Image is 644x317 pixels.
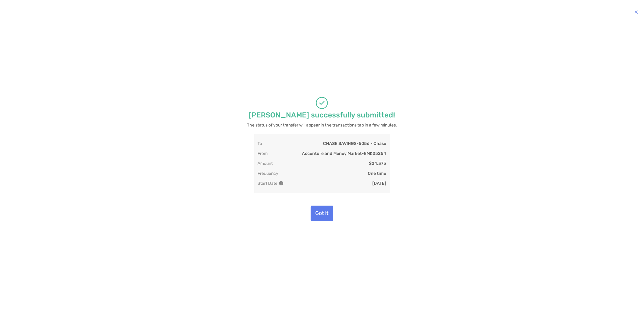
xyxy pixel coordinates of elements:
p: Start Date [258,181,283,186]
p: Accenture and Money Market - 8MK05254 [302,151,386,156]
p: One time [368,171,386,176]
p: CHASE SAVINGS - 5056 - Chase [323,141,386,146]
p: Amount [258,161,273,166]
p: To [258,141,262,146]
p: [DATE] [373,181,386,186]
p: [PERSON_NAME] successfully submitted! [249,111,395,119]
p: $24,375 [369,161,386,166]
p: The status of your transfer will appear in the transactions tab in a few minutes. [247,121,397,129]
button: Got it [311,206,333,221]
p: Frequency [258,171,279,176]
p: From [258,151,268,156]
